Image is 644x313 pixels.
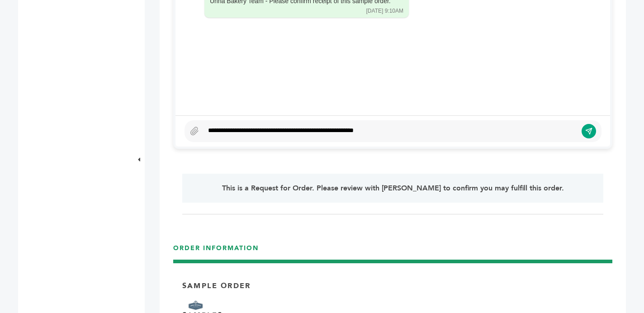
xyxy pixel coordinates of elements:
img: Brand Name [182,301,209,310]
p: This is a Request for Order. Please review with [PERSON_NAME] to confirm you may fulfill this order. [199,183,587,194]
p: Sample Order [182,281,251,291]
div: [DATE] 9:10AM [366,7,403,15]
h3: ORDER INFORMATION [173,244,612,260]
